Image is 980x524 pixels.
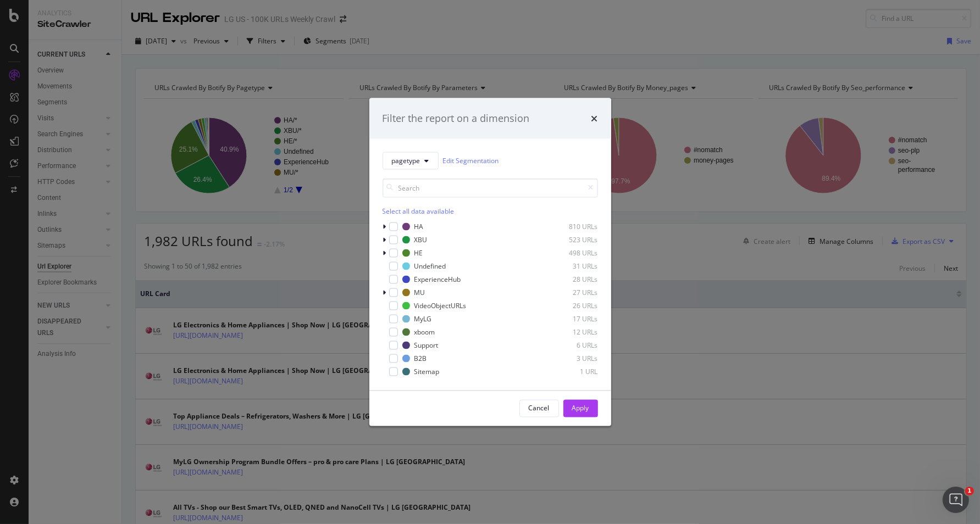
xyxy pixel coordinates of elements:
[572,404,589,413] div: Apply
[544,261,598,271] div: 31 URLs
[414,288,425,297] div: MU
[383,178,598,197] input: Search
[383,206,598,215] div: Select all data available
[544,222,598,231] div: 810 URLs
[563,399,598,417] button: Apply
[414,275,461,284] div: ExperienceHub
[443,155,499,166] a: Edit Segmentation
[544,288,598,297] div: 27 URLs
[383,112,530,126] div: Filter the report on a dimension
[414,367,440,376] div: Sitemap
[544,367,598,376] div: 1 URL
[414,235,428,244] div: XBU
[414,222,424,231] div: HA
[544,314,598,324] div: 17 URLs
[544,327,598,337] div: 12 URLs
[414,314,432,324] div: MyLG
[519,399,559,417] button: Cancel
[544,235,598,244] div: 523 URLs
[544,354,598,363] div: 3 URLs
[544,341,598,350] div: 6 URLs
[529,404,550,413] div: Cancel
[965,487,974,495] span: 1
[544,248,598,258] div: 498 URLs
[414,301,467,310] div: VideoObjectURLs
[591,112,598,126] div: times
[392,156,420,165] span: pagetype
[414,354,427,363] div: B2B
[414,261,446,271] div: Undefined
[544,301,598,310] div: 26 URLs
[383,152,439,169] button: pagetype
[544,275,598,284] div: 28 URLs
[414,248,423,258] div: HE
[369,98,611,426] div: modal
[414,341,439,350] div: Support
[943,487,969,513] iframe: Intercom live chat
[414,327,435,337] div: xboom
